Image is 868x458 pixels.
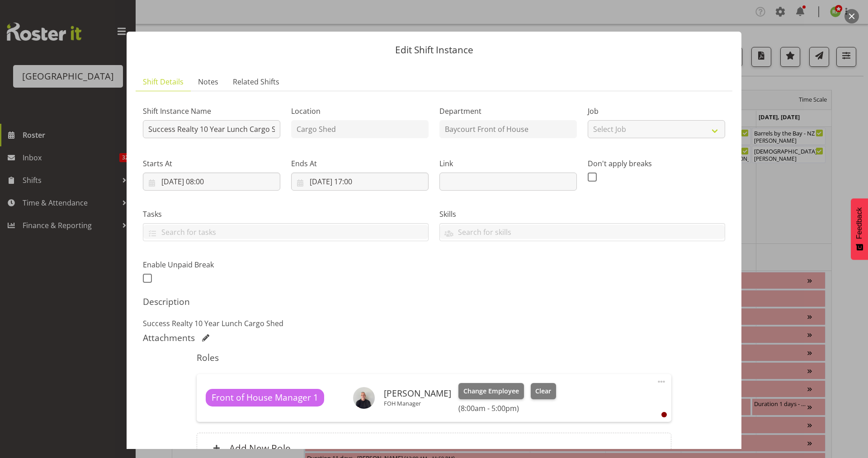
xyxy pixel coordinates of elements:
[143,296,725,307] h5: Description
[439,209,725,220] label: Skills
[439,158,577,169] label: Link
[384,400,451,407] p: FOH Manager
[535,386,551,396] span: Clear
[384,388,451,398] h6: [PERSON_NAME]
[143,332,195,343] h5: Attachments
[136,45,732,55] p: Edit Shift Instance
[588,158,725,169] label: Don't apply breaks
[143,318,725,329] p: Success Realty 10 Year Lunch Cargo Shed
[440,225,725,239] input: Search for skills
[229,442,291,454] h6: Add New Role
[531,383,557,399] button: Clear
[143,120,280,138] input: Shift Instance Name
[143,259,280,270] label: Enable Unpaid Break
[198,76,218,87] span: Notes
[291,158,429,169] label: Ends At
[291,173,429,191] input: Click to select...
[439,106,577,117] label: Department
[143,158,280,169] label: Starts At
[233,76,279,87] span: Related Shifts
[291,106,429,117] label: Location
[588,106,725,117] label: Job
[197,352,671,363] h5: Roles
[143,209,429,220] label: Tasks
[143,225,428,239] input: Search for tasks
[463,386,519,396] span: Change Employee
[661,412,667,417] div: User is clocked out
[143,106,280,117] label: Shift Instance Name
[458,404,556,413] h6: (8:00am - 5:00pm)
[143,173,280,191] input: Click to select...
[458,383,524,399] button: Change Employee
[143,76,184,87] span: Shift Details
[855,207,863,239] span: Feedback
[212,391,318,404] span: Front of House Manager 1
[851,198,868,260] button: Feedback - Show survey
[353,387,375,409] img: aaron-smarte17f1d9530554f4cf5705981c6d53785.png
